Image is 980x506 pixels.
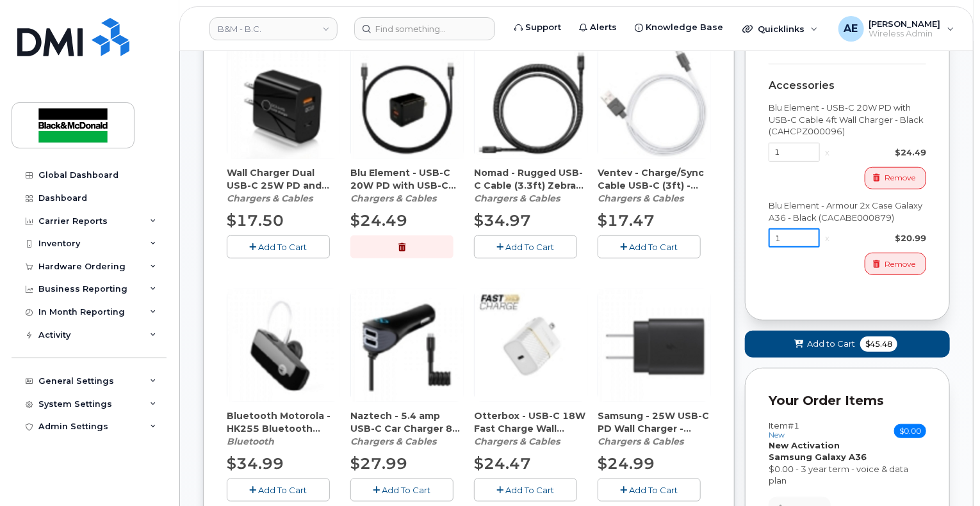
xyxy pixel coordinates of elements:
[598,166,711,205] div: Ventev - Charge/Sync Cable USB-C (3ft) - White (CAMIBE000144)
[598,235,701,258] button: Add To Cart
[844,21,858,36] span: AE
[733,16,827,42] div: Quicklinks
[350,211,407,230] span: $24.49
[598,166,711,192] span: Ventev - Charge/Sync Cable USB-C (3ft) - White (CAMIBE000144)
[630,242,678,252] span: Add To Cart
[227,46,340,159] img: accessory36907.JPG
[259,242,307,252] span: Add To Cart
[865,253,926,275] button: Remove
[227,478,330,501] button: Add To Cart
[869,29,941,39] span: Wireless Admin
[350,409,464,435] span: Naztech - 5.4 amp USB-C Car Charger 8ft (For Tablets) (CACCHI000067)
[788,420,799,431] span: #1
[598,409,711,435] span: Samsung - 25W USB-C PD Wall Charger - Black - OEM - No Cable - (CAHCPZ000081)
[865,167,926,189] button: Remove
[598,289,711,402] img: accessory36708.JPG
[227,454,284,473] span: $34.99
[646,21,723,34] span: Knowledge Base
[598,46,711,159] img: accessory36552.JPG
[769,463,926,487] div: $0.00 - 3 year term - voice & data plan
[227,409,340,448] div: Bluetooth Motorola - HK255 Bluetooth Headset (CABTBE000046)
[525,21,561,34] span: Support
[860,336,897,352] span: $45.48
[820,232,835,244] div: x
[820,146,835,159] div: x
[227,436,274,447] em: Bluetooth
[474,235,577,258] button: Add To Cart
[350,478,453,501] button: Add To Cart
[474,436,560,447] em: Chargers & Cables
[769,452,867,462] strong: Samsung Galaxy A36
[598,211,655,230] span: $17.47
[350,409,464,448] div: Naztech - 5.4 amp USB-C Car Charger 8ft (For Tablets) (CACCHI000067)
[506,485,555,495] span: Add To Cart
[351,289,464,402] img: accessory36556.JPG
[227,409,340,435] span: Bluetooth Motorola - HK255 Bluetooth Headset (CABTBE000046)
[769,102,926,138] div: Blu Element - USB-C 20W PD with USB-C Cable 4ft Wall Charger - Black (CAHCPZ000096)
[351,46,464,159] img: accessory36347.JPG
[209,17,338,40] a: B&M - B.C.
[829,16,963,42] div: Angelica Emnacen
[769,80,926,91] div: Accessories
[505,15,570,40] a: Support
[227,289,340,402] img: accessory36212.JPG
[259,485,307,495] span: Add To Cart
[474,409,587,435] span: Otterbox - USB-C 18W Fast Charge Wall Adapter - White (CAHCAP000074)
[474,409,587,448] div: Otterbox - USB-C 18W Fast Charge Wall Adapter - White (CAHCAP000074)
[769,200,926,223] div: Blu Element - Armour 2x Case Galaxy A36 - Black (CACABE000879)
[745,331,950,357] button: Add to Cart $45.48
[475,289,587,402] img: accessory36681.JPG
[227,235,330,258] button: Add To Cart
[769,391,926,410] p: Your Order Items
[758,24,804,34] span: Quicklinks
[474,454,531,473] span: $24.47
[894,424,926,438] span: $0.00
[474,166,587,205] div: Nomad - Rugged USB-C Cable (3.3ft) Zebra (CAMIBE000170)
[835,232,926,244] div: $20.99
[769,440,840,450] strong: New Activation
[885,258,915,270] span: Remove
[350,454,407,473] span: $27.99
[598,193,683,204] em: Chargers & Cables
[474,478,577,501] button: Add To Cart
[506,242,555,252] span: Add To Cart
[570,15,626,40] a: Alerts
[598,436,683,447] em: Chargers & Cables
[769,431,785,439] small: new
[350,193,436,204] em: Chargers & Cables
[227,193,313,204] em: Chargers & Cables
[769,421,799,439] h3: Item
[227,211,284,230] span: $17.50
[598,454,655,473] span: $24.99
[590,21,617,34] span: Alerts
[835,146,926,159] div: $24.49
[354,17,495,40] input: Find something...
[474,193,560,204] em: Chargers & Cables
[227,166,340,205] div: Wall Charger Dual USB-C 25W PD and USB-A Bulk (For Samsung) - Black (CAHCBE000093)
[630,485,678,495] span: Add To Cart
[350,166,464,205] div: Blu Element - USB-C 20W PD with USB-C Cable 4ft Wall Charger - Black (CAHCPZ000096)
[474,166,587,192] span: Nomad - Rugged USB-C Cable (3.3ft) Zebra (CAMIBE000170)
[869,19,941,29] span: [PERSON_NAME]
[350,436,436,447] em: Chargers & Cables
[382,485,431,495] span: Add To Cart
[885,172,915,184] span: Remove
[227,166,340,192] span: Wall Charger Dual USB-C 25W PD and USB-A Bulk (For Samsung) - Black (CAHCBE000093)
[598,409,711,448] div: Samsung - 25W USB-C PD Wall Charger - Black - OEM - No Cable - (CAHCPZ000081)
[475,46,587,159] img: accessory36548.JPG
[598,478,701,501] button: Add To Cart
[350,166,464,192] span: Blu Element - USB-C 20W PD with USB-C Cable 4ft Wall Charger - Black (CAHCPZ000096)
[626,15,732,40] a: Knowledge Base
[807,338,855,350] span: Add to Cart
[474,211,531,230] span: $34.97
